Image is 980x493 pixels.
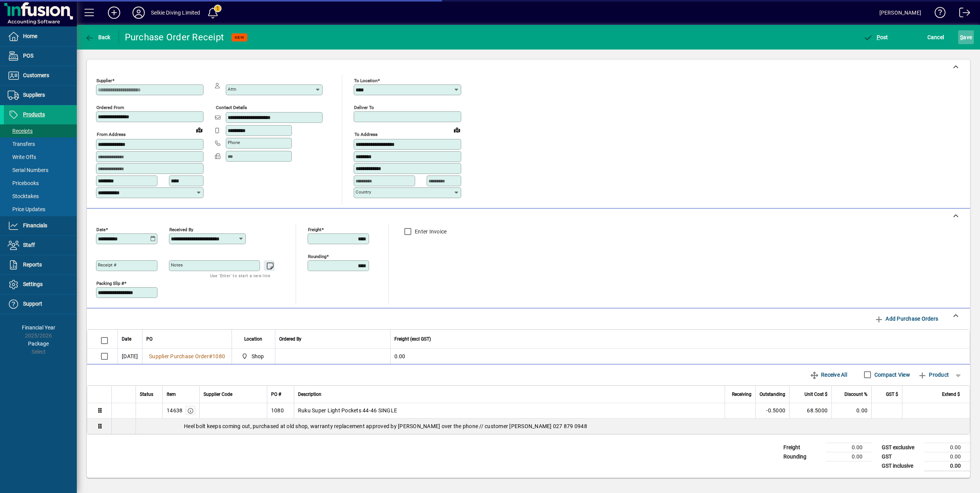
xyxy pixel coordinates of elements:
span: Add Purchase Orders [874,313,938,325]
span: P [877,34,880,40]
a: Logout [954,2,970,26]
a: Reports [4,255,77,275]
span: POS [23,53,33,59]
span: Financials [23,222,47,228]
span: Status [140,390,153,399]
span: Cancel [927,31,944,43]
mat-label: Freight [308,227,321,232]
button: Product [914,368,953,382]
span: Date [122,335,131,343]
span: ave [960,31,972,43]
label: Enter Invoice [413,228,447,235]
span: Customers [23,72,49,78]
span: Suppliers [23,92,45,98]
span: Supplier Code [204,390,232,399]
span: Unit Cost $ [805,390,828,399]
a: Serial Numbers [4,164,77,177]
span: Price Updates [8,206,45,212]
a: Price Updates [4,203,77,216]
mat-label: Ordered from [96,105,124,110]
span: PO # [271,390,281,399]
span: Product [918,369,949,381]
div: [PERSON_NAME] [879,7,921,19]
a: Suppliers [4,86,77,105]
span: Staff [23,242,35,248]
button: Add [102,6,126,20]
td: GST exclusive [878,443,924,452]
td: 0.00 [390,349,970,364]
a: Pricebooks [4,177,77,190]
a: POS [4,46,77,66]
a: View on map [451,124,463,136]
span: Home [23,33,37,39]
a: Supplier Purchase Order#1080 [146,352,228,361]
td: 0.00 [924,452,970,461]
span: Financial Year [22,324,55,331]
span: GST $ [886,390,898,399]
span: Shop [240,352,267,361]
mat-label: Date [96,227,106,232]
mat-label: Deliver To [354,105,374,110]
td: 0.00 [924,461,970,471]
div: Date [122,335,138,343]
mat-label: Phone [228,140,240,145]
div: PO [146,335,228,343]
td: 0.00 [924,443,970,452]
a: View on map [193,124,205,136]
mat-label: Packing Slip # [96,280,124,286]
a: Home [4,27,77,46]
span: 1080 [212,353,225,359]
span: 68.5000 [807,407,828,414]
td: 0.00 [826,452,872,461]
button: Add Purchase Orders [871,312,941,326]
app-page-header-button: Back [77,30,119,44]
div: Ordered By [279,335,386,343]
a: Receipts [4,124,77,137]
span: Serial Numbers [8,167,48,173]
td: 0.00 [831,403,871,419]
button: Post [861,30,890,44]
mat-label: Notes [171,262,183,268]
span: Ordered By [279,335,301,343]
a: Settings [4,275,77,294]
a: Stocktakes [4,190,77,203]
td: GST inclusive [878,461,924,471]
span: Write Offs [8,154,36,160]
mat-label: Rounding [308,253,326,259]
span: Receipts [8,128,33,134]
td: 0.00 [826,443,872,452]
span: Description [298,390,321,399]
td: Rounding [780,452,826,461]
a: Knowledge Base [929,2,946,26]
td: Ruku Super Light Pockets 44-46 SINGLE [294,403,725,419]
a: Transfers [4,137,77,151]
td: [DATE] [118,349,142,364]
a: Customers [4,66,77,85]
a: Support [4,294,77,314]
span: Support [23,301,42,307]
span: ost [863,34,888,40]
div: 14638 [167,407,182,414]
span: Shop [252,352,264,360]
label: Compact View [873,371,910,379]
span: Freight (excl GST) [394,335,431,343]
span: Package [28,341,49,347]
button: Profile [126,6,151,20]
td: Freight [780,443,826,452]
button: Back [83,30,113,44]
button: Receive All [807,368,850,382]
a: Staff [4,236,77,255]
span: Stocktakes [8,193,39,199]
span: Outstanding [760,390,785,399]
span: # [209,353,212,359]
div: Heel bolt keeps coming out, purchased at old shop, warranty replacement approved by [PERSON_NAME]... [136,422,970,430]
span: Item [167,390,176,399]
span: NEW [235,35,244,40]
span: Settings [23,281,43,287]
mat-label: Receipt # [98,262,116,268]
span: Location [244,335,262,343]
a: Write Offs [4,151,77,164]
mat-hint: Use 'Enter' to start a new line [210,271,270,280]
mat-label: Supplier [96,78,112,83]
div: Selkie Diving Limited [151,7,200,19]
